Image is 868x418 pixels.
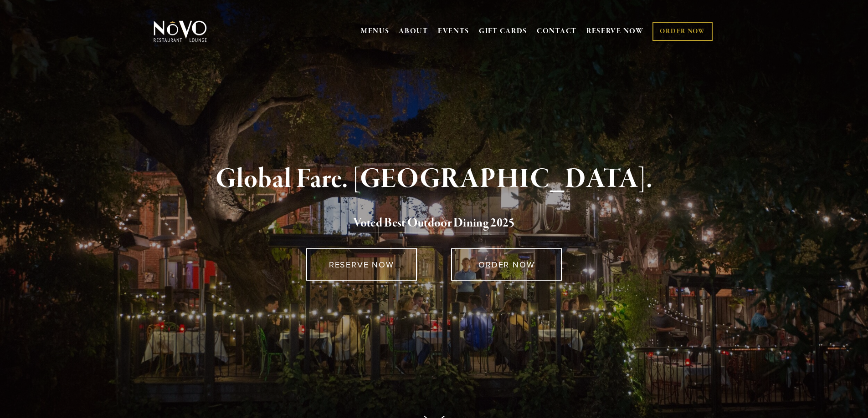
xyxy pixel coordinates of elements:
[169,214,700,233] h2: 5
[652,22,712,41] a: ORDER NOW
[306,248,417,281] a: RESERVE NOW
[361,27,390,36] a: MENUS
[537,23,577,40] a: CONTACT
[451,248,562,281] a: ORDER NOW
[399,27,428,36] a: ABOUT
[586,23,644,40] a: RESERVE NOW
[438,27,469,36] a: EVENTS
[479,23,527,40] a: GIFT CARDS
[152,20,209,43] img: Novo Restaurant &amp; Lounge
[353,215,508,232] a: Voted Best Outdoor Dining 202
[216,162,652,196] strong: Global Fare. [GEOGRAPHIC_DATA].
